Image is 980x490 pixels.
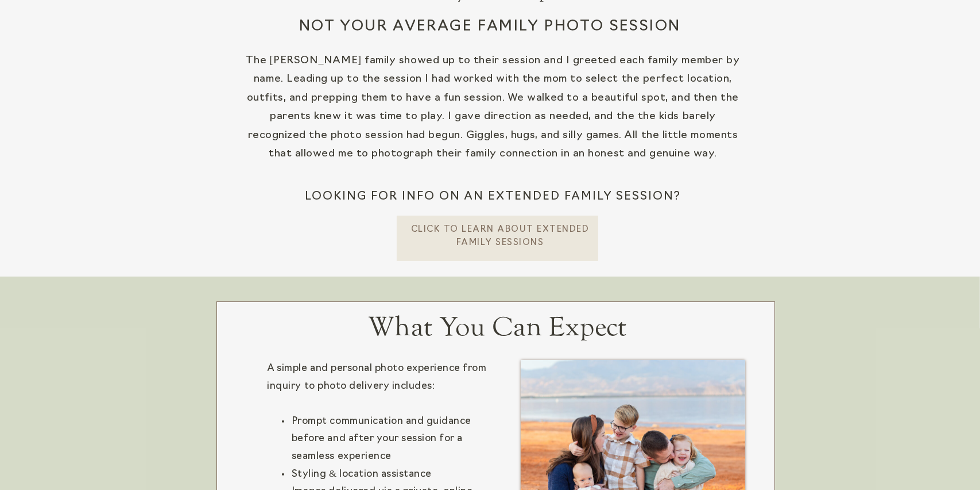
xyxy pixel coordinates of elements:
h2: Not your average family photo session [177,16,803,49]
p: The [PERSON_NAME] family showed up to their session and I greeted each family member by name. Lea... [245,52,741,171]
h2: What You Can Expect [342,312,653,344]
a: CLick To learn about extended Family Sessions [410,224,590,247]
li: Styling & location assistance [290,466,495,484]
li: Prompt communication and guidance before and after your session for a seamless experience [290,413,495,466]
h2: Looking for info on an extended family session? [180,188,806,221]
div: A simple and personal photo experience from inquiry to photo delivery includes: [268,360,495,395]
